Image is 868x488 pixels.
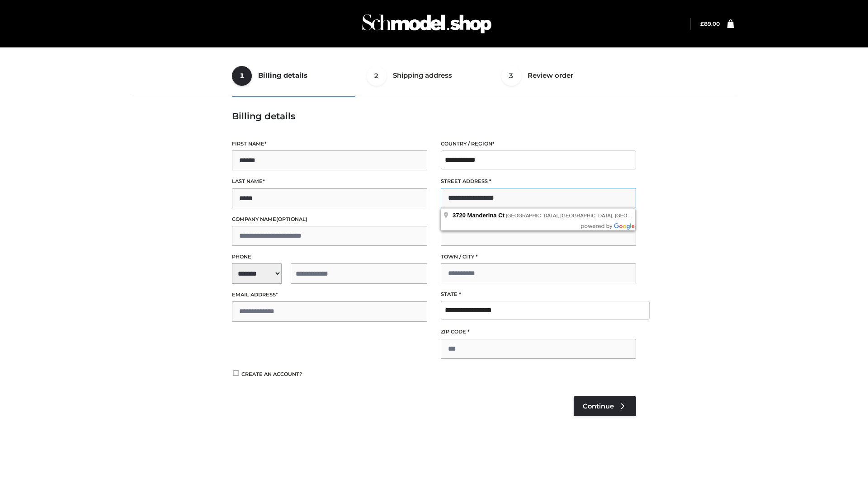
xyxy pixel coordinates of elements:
label: Email address [232,291,427,299]
label: Country / Region [441,140,636,148]
label: Company name [232,215,427,224]
span: [GEOGRAPHIC_DATA], [GEOGRAPHIC_DATA], [GEOGRAPHIC_DATA] [506,213,667,218]
label: First name [232,140,427,148]
span: Manderina Ct [467,212,505,219]
img: Schmodel Admin 964 [359,6,495,42]
a: £89.00 [700,20,720,27]
a: Continue [574,396,636,416]
label: State [441,290,636,299]
span: (optional) [276,216,307,222]
bdi: 89.00 [700,20,720,27]
span: Continue [583,402,614,410]
label: Last name [232,177,427,186]
label: ZIP Code [441,328,636,336]
label: Phone [232,253,427,261]
input: Create an account? [232,370,240,376]
span: Create an account? [241,371,302,377]
span: 3720 [453,212,466,219]
label: Town / City [441,253,636,261]
span: £ [700,20,704,27]
h3: Billing details [232,111,636,122]
label: Street address [441,177,636,186]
